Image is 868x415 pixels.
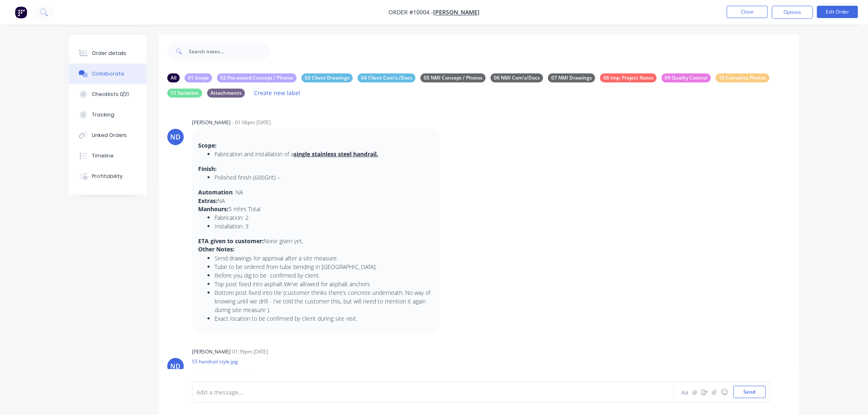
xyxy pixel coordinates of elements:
div: ND [171,361,181,371]
strong: Other Notes: [198,245,235,253]
div: 06 NMI Com's/Docs [491,73,543,82]
div: - 01:06pm [DATE] [232,119,271,126]
li: Fabrication and installation of a [215,150,433,158]
div: [PERSON_NAME] [192,119,231,126]
p: NA [198,197,433,205]
p: SS handrail style.jpg [192,358,259,365]
div: All [167,73,180,82]
strong: Finish: [198,165,217,173]
button: ☺ [720,387,729,397]
div: Timeline [92,152,114,160]
div: 11 Variation [167,89,202,98]
div: 04 Client Com's./Docs [358,73,416,82]
li: Fabrication: 2 [215,213,433,222]
div: 02 Pre-award Concept / Photos [217,73,297,82]
div: Attachments [207,89,245,98]
div: 05 NMI Concept / Photos [420,73,486,82]
button: Checklists 0/21 [69,84,147,105]
div: Collaborate [92,70,124,78]
button: Order details [69,43,147,64]
button: Create new label [250,87,305,98]
strong: Scope: [198,141,217,149]
a: [PERSON_NAME] [433,9,480,16]
li: Installation: 3 [215,222,433,230]
li: Bottom post fixed into tile (customer thinks there’s concrete underneath. No way of knowing until... [215,288,433,314]
button: Options [772,6,813,19]
span: Order #10004 - [388,9,433,16]
div: 01 Scope [185,73,212,82]
li: Send drawings for approval after a site measure. [215,254,433,262]
button: Linked Orders [69,125,147,146]
button: Close [727,6,768,18]
div: 10 Complete Photos [716,73,770,82]
button: @ [690,387,700,397]
button: Aa [680,387,690,397]
li: Top post fixed into asphalt.We’ve allowed for asphalt anchors [215,280,433,288]
div: [PERSON_NAME] [192,348,231,356]
p: : NA [198,188,433,196]
div: 03 Client Drawings [302,73,353,82]
button: Profitability [69,166,147,187]
li: Exact location to be confirmed by client during site visit. [215,314,433,323]
div: Profitability [92,173,123,180]
strong: Extras: [198,197,217,205]
strong: Automation [198,188,233,196]
img: Factory [15,6,27,18]
div: Linked Orders [92,132,127,139]
div: 07 NMI Drawings [548,73,595,82]
strong: single stainless steel handrail. [294,150,378,158]
strong: ETA given to customer: [198,237,264,245]
input: Search notes... [189,43,270,59]
button: Send [733,386,766,398]
strong: Manhours: [198,205,228,213]
li: Before you dig to be confirmed by client. [215,271,433,280]
p: None given yet, [198,237,433,245]
div: 09 Quality Control [662,73,711,82]
li: Tube to be ordered from tube bending in [GEOGRAPHIC_DATA]. [215,262,433,271]
button: Edit Order [817,6,858,18]
button: Tracking [69,105,147,125]
div: 08 Imp. Project Notes [600,73,657,82]
div: 01:39pm [DATE] [232,348,268,356]
div: ND [171,132,181,142]
li: Polished finish (600Grit) – . [215,173,433,182]
button: Collaborate [69,64,147,84]
div: Order details [92,50,127,57]
button: Timeline [69,146,147,166]
div: Checklists 0/21 [92,91,129,98]
div: Tracking [92,111,114,119]
p: 5 mhrs Total [198,205,433,213]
